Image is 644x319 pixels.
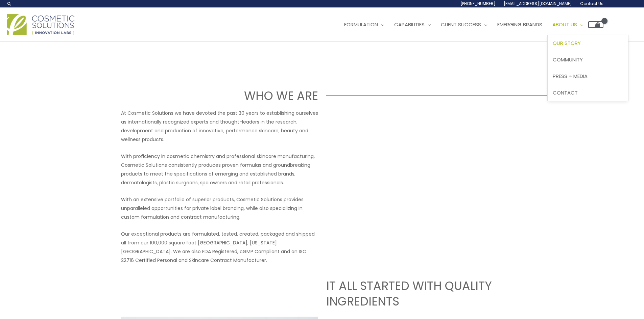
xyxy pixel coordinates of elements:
[580,1,603,6] span: Contact Us
[504,1,572,6] span: [EMAIL_ADDRESS][DOMAIN_NAME]
[339,15,389,35] a: Formulation
[7,1,12,6] a: Search icon link
[326,109,523,219] iframe: Get to know Cosmetic Solutions Private Label Skin Care
[548,68,628,84] a: Press + Media
[553,73,588,80] span: Press + Media
[497,21,542,28] span: Emerging Brands
[42,87,318,104] h1: WHO WE ARE
[344,21,378,28] span: Formulation
[552,21,577,28] span: About Us
[553,39,581,47] span: Our Story
[548,52,628,68] a: Community
[492,15,547,35] a: Emerging Brands
[441,21,481,28] span: Client Success
[588,21,603,28] a: View Shopping Cart, empty
[326,278,523,309] h2: IT ALL STARTED WITH QUALITY INGREDIENTS
[548,35,628,52] a: Our Story
[553,89,578,96] span: Contact
[553,56,583,63] span: Community
[389,15,436,35] a: Capabilities
[7,14,74,35] img: Cosmetic Solutions Logo
[548,84,628,101] a: Contact
[121,109,318,144] p: At Cosmetic Solutions we have devoted the past 30 years to establishing ourselves as internationa...
[121,152,318,187] p: With proficiency in cosmetic chemistry and professional skincare manufacturing, Cosmetic Solution...
[121,195,318,221] p: With an extensive portfolio of superior products, Cosmetic Solutions provides unparalleled opport...
[394,21,425,28] span: Capabilities
[121,230,318,265] p: Our exceptional products are formulated, tested, created, packaged and shipped all from our 100,0...
[460,1,496,6] span: [PHONE_NUMBER]
[547,15,588,35] a: About Us
[436,15,492,35] a: Client Success
[334,15,603,35] nav: Site Navigation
